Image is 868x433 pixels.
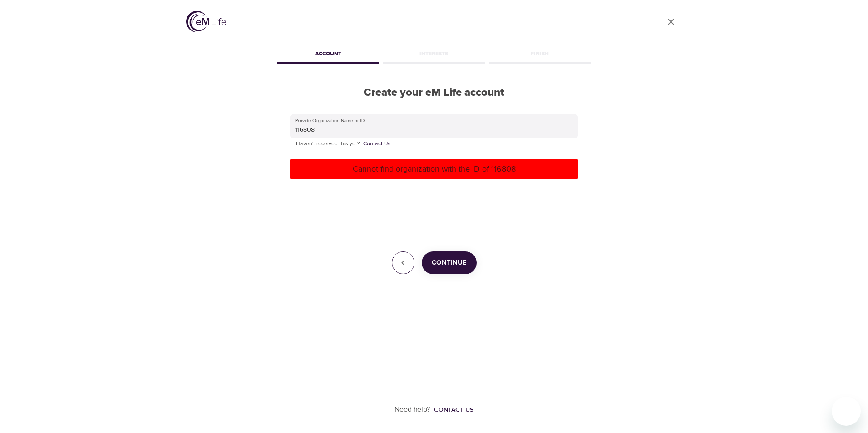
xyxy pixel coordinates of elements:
[275,86,593,99] h2: Create your eM Life account
[432,257,467,269] span: Continue
[293,163,575,175] p: Cannot find organization with the ID of 116808
[660,11,682,33] a: close
[832,397,861,426] iframe: Button to launch messaging window
[186,11,226,32] img: logo
[434,405,473,414] div: Contact us
[395,404,430,415] p: Need help?
[422,251,477,274] button: Continue
[296,139,572,148] p: Haven't received this yet?
[363,139,390,148] a: Contact Us
[430,405,473,414] a: Contact us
